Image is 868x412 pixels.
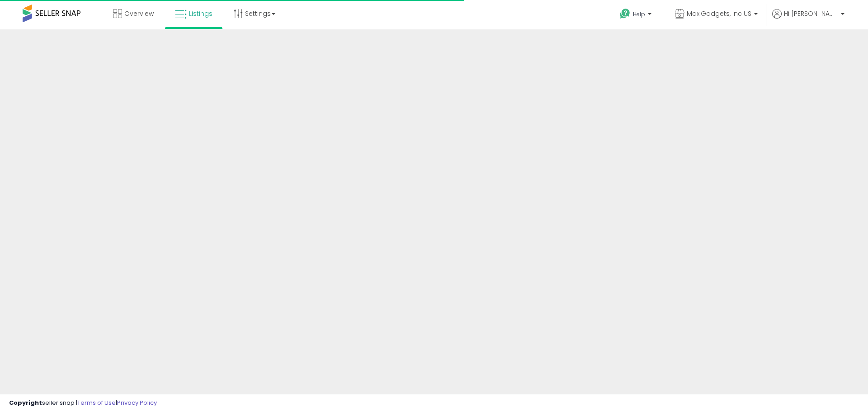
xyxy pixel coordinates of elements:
[189,9,212,18] span: Listings
[9,398,42,407] strong: Copyright
[9,399,157,407] div: seller snap | |
[124,9,154,18] span: Overview
[784,9,838,18] span: Hi [PERSON_NAME]
[687,9,751,18] span: MaxiGadgets, Inc US
[633,10,645,18] span: Help
[619,8,631,19] i: Get Help
[77,398,116,407] a: Terms of Use
[613,1,660,29] a: Help
[772,9,844,29] a: Hi [PERSON_NAME]
[117,398,157,407] a: Privacy Policy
